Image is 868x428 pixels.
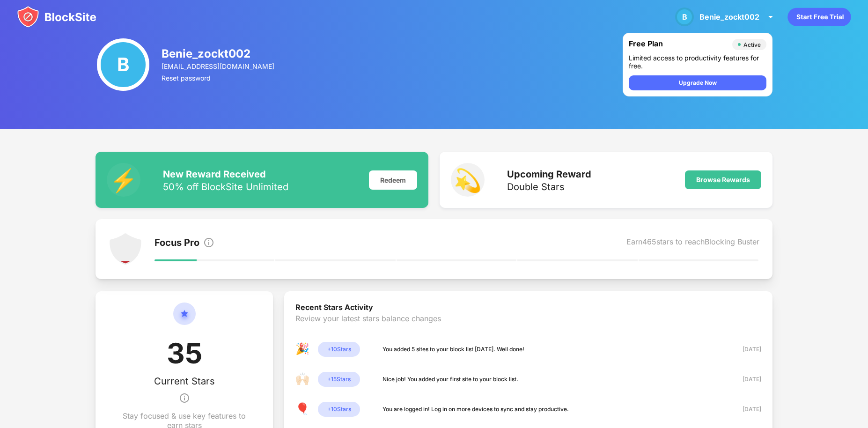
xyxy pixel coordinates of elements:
div: [DATE] [728,345,761,354]
img: circle-star.svg [173,303,196,336]
img: info.svg [203,237,214,248]
div: [DATE] [728,375,761,384]
div: [DATE] [728,405,761,414]
div: Free Plan [629,39,728,50]
div: New Reward Received [163,169,288,180]
div: animation [787,7,851,26]
div: Benie_zockt002 [162,47,276,60]
div: B [97,38,149,91]
div: ⚡️ [107,163,140,197]
div: + 10 Stars [318,402,360,417]
img: points-level-1.svg [109,232,142,266]
div: Redeem [369,170,417,190]
div: Active [743,41,761,48]
div: Limited access to productivity features for free. [629,54,766,70]
div: Earn 465 stars to reach Blocking Buster [626,237,759,250]
div: Double Stars [507,182,591,192]
div: Review your latest stars balance changes [295,314,761,342]
div: Reset password [162,74,276,82]
div: Nice job! You added your first site to your block list. [383,375,518,384]
div: You added 5 sites to your block list [DATE]. Well done! [383,345,524,354]
div: Benie_zockt002 [699,12,759,22]
div: 🙌🏻 [295,372,310,387]
div: Upcoming Reward [507,169,591,180]
div: 💫 [451,163,485,197]
div: Current Stars [154,376,215,387]
div: Recent Stars Activity [295,303,761,314]
img: blocksite-icon.svg [17,6,96,28]
div: 35 [167,336,202,376]
div: Browse Rewards [696,176,750,184]
div: + 15 Stars [318,372,360,387]
div: 50% off BlockSite Unlimited [163,182,288,192]
div: Focus Pro [154,237,199,250]
div: B [675,7,694,26]
div: Upgrade Now [679,78,717,88]
div: 🎉 [295,342,310,357]
div: + 10 Stars [318,342,360,357]
img: info.svg [179,387,190,409]
div: 🎈 [295,402,310,417]
div: You are logged in! Log in on more devices to sync and stay productive. [383,405,569,414]
div: [EMAIL_ADDRESS][DOMAIN_NAME] [162,62,276,70]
